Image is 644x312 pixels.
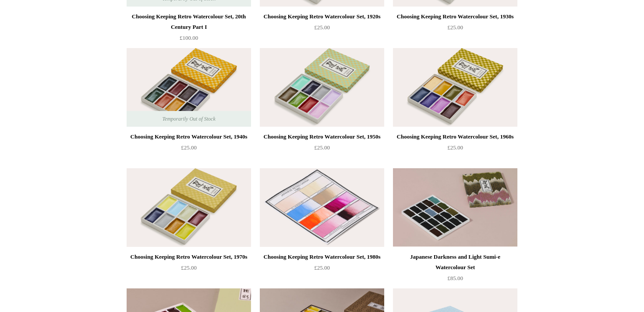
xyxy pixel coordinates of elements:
[393,168,517,247] img: Japanese Darkness and Light Sumi-e Watercolour Set
[260,132,384,167] a: Choosing Keeping Retro Watercolour Set, 1950s £25.00
[314,264,330,271] span: £25.00
[260,48,384,127] a: Choosing Keeping Retro Watercolour Set, 1950s Choosing Keeping Retro Watercolour Set, 1950s
[129,252,249,262] div: Choosing Keeping Retro Watercolour Set, 1970s
[260,168,384,247] img: Choosing Keeping Retro Watercolour Set, 1980s
[393,132,517,167] a: Choosing Keeping Retro Watercolour Set, 1960s £25.00
[393,48,517,127] img: Choosing Keeping Retro Watercolour Set, 1960s
[395,252,515,273] div: Japanese Darkness and Light Sumi-e Watercolour Set
[447,275,463,281] span: £85.00
[129,11,249,32] div: Choosing Keeping Retro Watercolour Set, 20th Century Part I
[127,11,251,47] a: Choosing Keeping Retro Watercolour Set, 20th Century Part I £100.00
[260,252,384,288] a: Choosing Keeping Retro Watercolour Set, 1980s £25.00
[447,24,463,31] span: £25.00
[127,48,251,127] img: Choosing Keeping Retro Watercolour Set, 1940s
[180,35,198,41] span: £100.00
[314,144,330,151] span: £25.00
[127,252,251,288] a: Choosing Keeping Retro Watercolour Set, 1970s £25.00
[260,168,384,247] a: Choosing Keeping Retro Watercolour Set, 1980s Choosing Keeping Retro Watercolour Set, 1980s
[127,168,251,247] img: Choosing Keeping Retro Watercolour Set, 1970s
[127,48,251,127] a: Choosing Keeping Retro Watercolour Set, 1940s Choosing Keeping Retro Watercolour Set, 1940s Tempo...
[393,168,517,247] a: Japanese Darkness and Light Sumi-e Watercolour Set Japanese Darkness and Light Sumi-e Watercolour...
[395,132,515,142] div: Choosing Keeping Retro Watercolour Set, 1960s
[314,24,330,31] span: £25.00
[129,132,249,142] div: Choosing Keeping Retro Watercolour Set, 1940s
[260,48,384,127] img: Choosing Keeping Retro Watercolour Set, 1950s
[262,11,382,22] div: Choosing Keeping Retro Watercolour Set, 1920s
[395,11,515,22] div: Choosing Keeping Retro Watercolour Set, 1930s
[393,11,517,47] a: Choosing Keeping Retro Watercolour Set, 1930s £25.00
[447,144,463,151] span: £25.00
[181,264,197,271] span: £25.00
[393,48,517,127] a: Choosing Keeping Retro Watercolour Set, 1960s Choosing Keeping Retro Watercolour Set, 1960s
[262,252,382,262] div: Choosing Keeping Retro Watercolour Set, 1980s
[262,132,382,142] div: Choosing Keeping Retro Watercolour Set, 1950s
[127,168,251,247] a: Choosing Keeping Retro Watercolour Set, 1970s Choosing Keeping Retro Watercolour Set, 1970s
[181,144,197,151] span: £25.00
[260,11,384,47] a: Choosing Keeping Retro Watercolour Set, 1920s £25.00
[393,252,517,288] a: Japanese Darkness and Light Sumi-e Watercolour Set £85.00
[127,132,251,167] a: Choosing Keeping Retro Watercolour Set, 1940s £25.00
[153,111,224,127] span: Temporarily Out of Stock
